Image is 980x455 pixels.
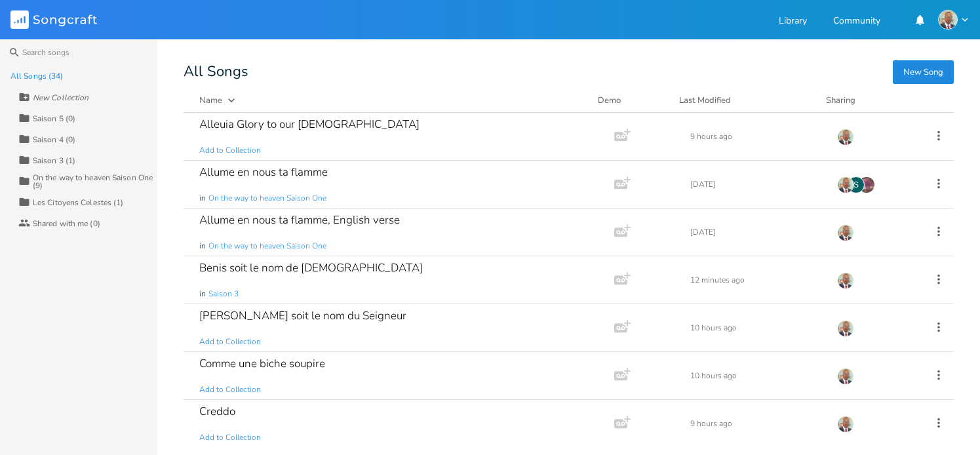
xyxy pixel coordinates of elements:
div: Benis soit le nom de [DEMOGRAPHIC_DATA] [199,262,423,273]
div: New Collection [33,94,88,102]
img: leann elephant [858,176,875,193]
div: [PERSON_NAME] soit le nom du Seigneur [199,310,406,321]
span: in [199,241,206,252]
a: Community [833,16,880,28]
div: 9 hours ago [690,420,821,427]
div: Alleuia Glory to our [DEMOGRAPHIC_DATA] [199,119,420,130]
button: Name [199,94,582,107]
span: Add to Collection [199,432,261,443]
div: 9 hours ago [690,132,821,140]
img: NODJIBEYE CHERUBIN [837,176,854,193]
div: On the way to heaven Saison One (9) [33,174,157,189]
img: NODJIBEYE CHERUBIN [837,272,854,289]
div: All Songs [184,66,954,78]
img: NODJIBEYE CHERUBIN [837,129,854,146]
img: NODJIBEYE CHERUBIN [837,368,854,385]
div: Shared with me (0) [33,220,100,227]
img: NODJIBEYE CHERUBIN [837,320,854,337]
span: in [199,193,206,204]
span: Add to Collection [199,336,261,347]
div: 12 minutes ago [690,276,821,284]
span: On the way to heaven Saison One [208,241,326,252]
div: 10 hours ago [690,324,821,332]
span: in [199,288,206,300]
div: All Songs (34) [10,72,63,80]
div: Saison 5 (0) [33,115,75,123]
div: Demo [598,94,663,107]
div: Les Citoyens Celestes (1) [33,199,124,207]
div: songkraft [848,176,865,193]
a: Library [779,16,807,28]
button: Last Modified [679,94,810,107]
div: [DATE] [690,228,821,236]
span: Add to Collection [199,384,261,395]
div: Saison 4 (0) [33,136,75,144]
div: Sharing [826,94,905,107]
div: Saison 3 (1) [33,157,75,165]
span: Add to Collection [199,145,261,156]
div: Allume en nous ta flamme, English verse [199,214,400,226]
div: Allume en nous ta flamme [199,167,328,178]
div: Name [199,94,222,106]
img: NODJIBEYE CHERUBIN [837,224,854,241]
div: 10 hours ago [690,372,821,380]
span: On the way to heaven Saison One [208,193,326,204]
div: Comme une biche soupire [199,358,325,369]
img: NODJIBEYE CHERUBIN [837,416,854,433]
img: NODJIBEYE CHERUBIN [938,10,958,30]
div: [DATE] [690,180,821,188]
div: Last Modified [679,94,731,106]
div: Creddo [199,406,235,417]
button: New Song [893,60,954,84]
span: Saison 3 [208,288,239,300]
